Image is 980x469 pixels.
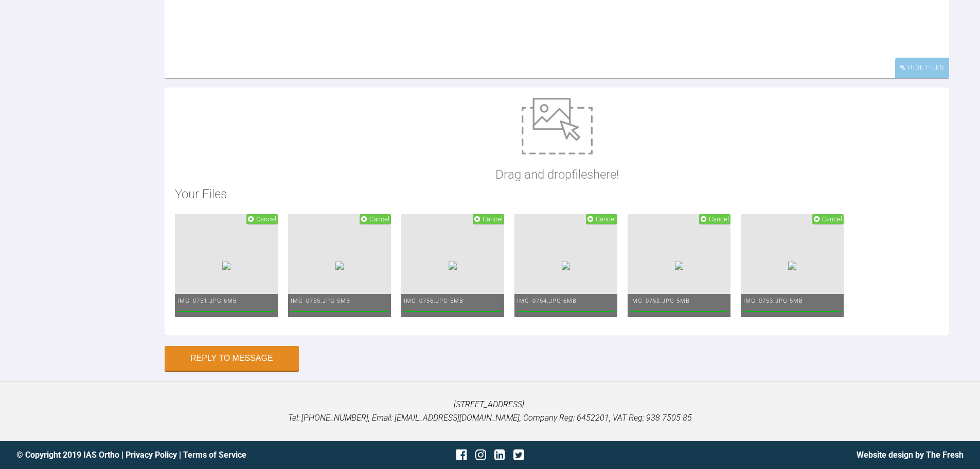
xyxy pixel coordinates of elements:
button: Reply to Message [165,346,299,371]
span: IMG_0755.JPG - 5MB [291,298,350,304]
span: IMG_0751.JPG - 6MB [177,298,237,304]
span: Cancel [596,215,616,223]
span: IMG_0756.JPG - 5MB [404,298,464,304]
img: ee8ef0f4-f280-4d86-859b-5b8ca7b3d09f [562,262,570,270]
div: Hide Files [895,58,949,78]
span: Cancel [256,215,276,223]
a: Terms of Service [183,450,246,460]
span: Cancel [709,215,729,223]
span: Cancel [483,215,503,223]
img: c893215d-28f5-4960-af15-b4c6727f5440 [222,262,230,270]
span: IMG_0754.JPG - 6MB [517,298,577,304]
span: IMG_0752.JPG - 5MB [630,298,690,304]
p: [STREET_ADDRESS]. Tel: [PHONE_NUMBER], Email: [EMAIL_ADDRESS][DOMAIN_NAME], Company Reg: 6452201,... [16,398,964,424]
span: Cancel [369,215,389,223]
h2: Your Files [175,184,939,204]
a: Privacy Policy [126,450,177,460]
p: Drag and drop files here! [495,165,619,184]
span: Cancel [822,215,842,223]
img: c5f5eba0-4238-45d1-8cf9-ae676637c881 [788,262,796,270]
img: 03466a45-828f-4ecb-adef-dab8f8564a7b [335,262,344,270]
img: 40adbb5e-d039-4166-8b7f-080f5638127d [675,262,683,270]
img: fcdf4cab-ff6c-4705-b2b3-e53545becf1d [449,262,457,270]
span: IMG_0753.JPG - 5MB [743,298,803,304]
a: Website design by The Fresh [857,450,964,460]
div: © Copyright 2019 IAS Ortho | | [16,448,332,462]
